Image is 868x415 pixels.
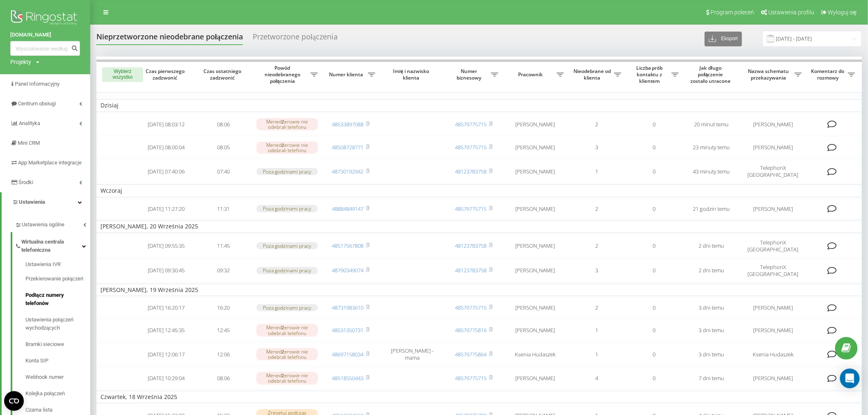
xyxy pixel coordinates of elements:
[25,271,90,287] a: Przekierowanie połączeń
[332,267,364,274] a: 48790349074
[768,9,814,16] span: Ustawienia profilu
[96,32,243,45] div: Nieprzetworzone nieodebrane połączenia
[10,58,31,66] div: Projekty
[455,267,487,274] a: 48123783758
[25,291,86,308] span: Podłącz numery telefonów
[740,235,806,258] td: TelephonX [GEOGRAPHIC_DATA]
[195,343,252,366] td: 12:06
[740,160,806,183] td: TelephonX [GEOGRAPHIC_DATA]
[503,259,568,282] td: [PERSON_NAME]
[840,369,860,388] div: Open Intercom Messenger
[25,353,90,369] a: Konta SIP
[332,351,364,358] a: 48697158034
[21,238,82,254] span: Wirtualna centrala telefoniczna
[379,343,445,366] td: [PERSON_NAME] - mama
[332,374,364,382] a: 48518550443
[740,343,806,366] td: Ksenia Hudaszek
[15,232,90,258] a: Wirtualna centrala telefoniczna
[256,205,318,212] div: Poza godzinami pracy
[15,215,90,232] a: Ustawienia ogólne
[195,235,252,258] td: 11:45
[256,267,318,274] div: Poza godzinami pracy
[137,199,195,219] td: [DATE] 11:27:20
[25,373,64,381] span: Webhook numer
[137,367,195,389] td: [DATE] 10:29:04
[568,259,626,282] td: 3
[626,319,683,341] td: 0
[256,242,318,249] div: Poza godzinami pracy
[740,367,806,389] td: [PERSON_NAME]
[740,114,806,135] td: [PERSON_NAME]
[503,343,568,366] td: Ksenia Hudaszek
[745,68,795,81] span: Nazwa schematu przekazywania
[195,114,252,135] td: 08:06
[503,367,568,389] td: [PERSON_NAME]
[18,140,40,146] span: Mini CRM
[683,137,740,158] td: 23 minuty temu
[740,137,806,158] td: [PERSON_NAME]
[568,114,626,135] td: 2
[137,343,195,366] td: [DATE] 12:06:17
[705,32,742,46] button: Eksport
[195,259,252,282] td: 09:32
[195,367,252,389] td: 08:06
[25,390,65,398] span: Kolejka połączeń
[455,168,487,175] a: 48123783758
[25,406,53,414] span: Czarna lista
[102,67,143,82] button: Wybierz wszystko
[256,324,318,336] div: Menedżerowie nie odebrali telefonu
[144,68,188,81] span: Czas pierwszego zadzwonić
[740,298,806,318] td: [PERSON_NAME]
[18,100,56,107] span: Centrum obsługi
[25,275,83,283] span: Przekierowanie połączeń
[810,68,848,81] span: Komentarz do rozmowy
[25,312,90,336] a: Ustawienia połączeń wychodzących
[10,8,80,29] img: Ringostat logo
[503,114,568,135] td: [PERSON_NAME]
[326,71,368,78] span: Numer klienta
[626,199,683,219] td: 0
[503,199,568,219] td: [PERSON_NAME]
[740,259,806,282] td: TelephonX [GEOGRAPHIC_DATA]
[332,326,364,334] a: 48531350731
[455,242,487,249] a: 48123783758
[25,340,64,349] span: Bramki sieciowe
[19,120,40,126] span: Analityka
[25,357,48,365] span: Konta SIP
[740,319,806,341] td: [PERSON_NAME]
[690,65,734,84] span: Jak długo połączenie zostało utracone
[572,68,614,81] span: Nieodebrane od klienta
[503,160,568,183] td: [PERSON_NAME]
[137,298,195,318] td: [DATE] 16:20:17
[332,304,364,311] a: 48731983610
[740,199,806,219] td: [PERSON_NAME]
[828,9,857,16] span: Wyloguj się
[18,179,33,185] span: Środki
[332,121,364,128] a: 48533897088
[683,298,740,318] td: 3 dni temu
[18,160,82,166] span: App Marketplace integracje
[626,259,683,282] td: 0
[195,298,252,318] td: 16:20
[25,369,90,385] a: Webhook numer
[626,298,683,318] td: 0
[195,319,252,341] td: 12:45
[626,343,683,366] td: 0
[683,160,740,183] td: 43 minuty temu
[137,259,195,282] td: [DATE] 09:30:45
[455,144,487,151] a: 48579775715
[683,235,740,258] td: 2 dni temu
[568,319,626,341] td: 1
[195,137,252,158] td: 08:05
[25,316,86,332] span: Ustawienia połączeń wychodzących
[25,385,90,402] a: Kolejka połączeń
[10,31,80,39] a: [DOMAIN_NAME]
[568,199,626,219] td: 2
[15,81,59,87] span: Panel Informacyjny
[253,32,338,45] div: Przetworzone połączenia
[626,235,683,258] td: 0
[455,326,487,334] a: 48579775816
[137,137,195,158] td: [DATE] 08:00:04
[503,319,568,341] td: [PERSON_NAME]
[626,114,683,135] td: 0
